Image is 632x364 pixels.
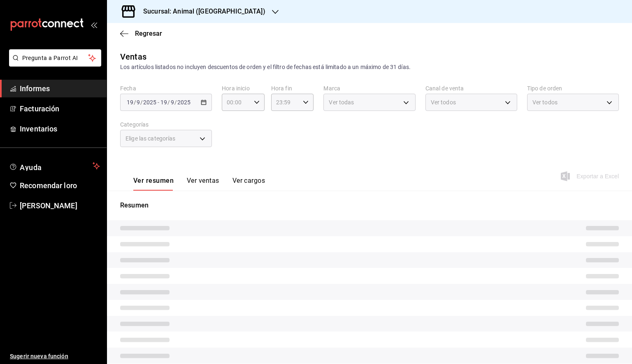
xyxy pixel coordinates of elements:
[137,7,265,16] h3: Sucursal: Animal ([GEOGRAPHIC_DATA])
[167,99,170,106] span: /
[133,177,174,191] button: Ver resumen
[91,21,97,28] button: abrir_cajón_menú
[125,134,176,143] span: Elige las categorías
[120,122,212,127] label: Categorías
[174,99,177,106] span: /
[120,51,146,63] div: Ventas
[20,201,77,210] font: [PERSON_NAME]
[20,163,42,172] font: Ayuda
[134,99,136,106] span: /
[271,85,314,91] label: Hora fin
[431,98,456,106] span: Ver todos
[158,99,159,106] span: -
[120,63,619,71] div: Los artículos listados no incluyen descuentos de orden y el filtro de fechas está limitado a un m...
[10,353,68,359] font: Sugerir nueva función
[425,85,517,91] label: Canal de venta
[6,60,101,68] a: Pregunta a Parrot AI
[177,99,191,106] input: ----
[133,177,265,191] div: navigation tabs
[323,85,415,91] label: Marca
[329,98,354,106] span: Ver todas
[22,55,78,61] font: Pregunta a Parrot AI
[187,177,219,191] button: Ver ventas
[136,99,140,106] input: --
[20,104,59,113] font: Facturación
[120,30,162,37] button: Regresar
[170,99,174,106] input: --
[232,177,265,191] button: Ver cargos
[9,49,101,67] button: Pregunta a Parrot AI
[532,98,558,106] span: Ver todos
[20,181,77,190] font: Recomendar loro
[20,124,57,133] font: Inventarios
[140,99,143,106] span: /
[126,99,134,106] input: --
[160,99,167,106] input: --
[120,85,212,91] label: Fecha
[143,99,157,106] input: ----
[20,84,50,93] font: Informes
[135,30,162,37] span: Regresar
[527,85,619,91] label: Tipo de orden
[120,200,619,210] p: Resumen
[222,85,265,91] label: Hora inicio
